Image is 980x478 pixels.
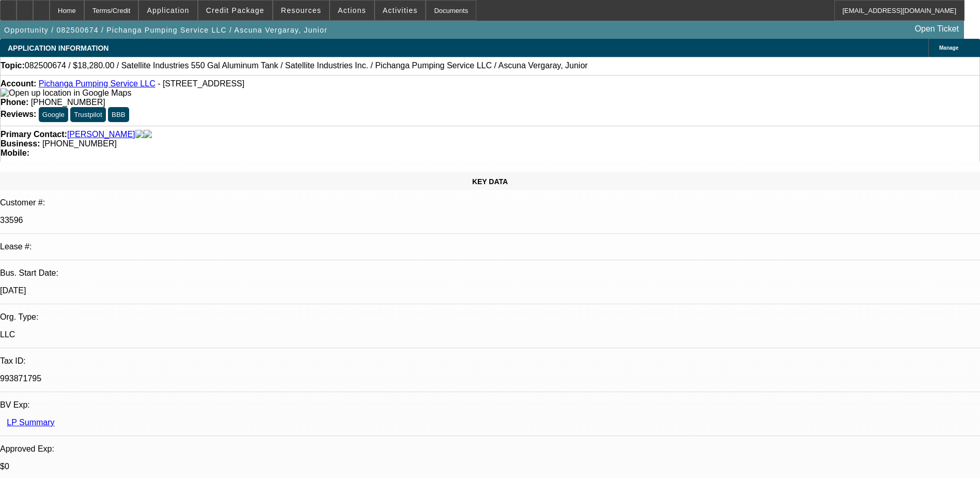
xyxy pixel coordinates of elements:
span: Application [147,6,189,14]
img: facebook-icon.png [135,130,144,139]
button: Google [39,107,68,122]
strong: Phone: [1,98,28,107]
button: Application [139,1,197,20]
button: BBB [108,107,129,122]
a: LP Summary [7,418,54,427]
a: Open Ticket [911,20,963,38]
span: Activities [383,6,418,14]
button: Resources [273,1,329,20]
button: Activities [375,1,426,20]
button: Credit Package [198,1,272,20]
strong: Mobile: [1,148,29,157]
strong: Topic: [1,61,25,70]
span: APPLICATION INFORMATION [8,44,108,52]
a: View Google Maps [1,88,131,97]
button: Trustpilot [70,107,105,122]
span: Credit Package [206,6,265,14]
strong: Primary Contact: [1,130,67,139]
strong: Account: [1,79,36,88]
a: Pichanga Pumping Service LLC [39,79,155,88]
span: [PHONE_NUMBER] [31,98,105,107]
a: [PERSON_NAME] [67,130,135,139]
button: Actions [330,1,374,20]
span: 082500674 / $18,280.00 / Satellite Industries 550 Gal Aluminum Tank / Satellite Industries Inc. /... [25,61,588,70]
img: Open up location in Google Maps [1,88,131,98]
span: Resources [281,6,321,14]
span: - [STREET_ADDRESS] [158,79,244,88]
strong: Business: [1,139,40,148]
img: linkedin-icon.png [144,130,152,139]
span: Actions [338,6,366,14]
span: KEY DATA [472,177,508,186]
span: [PHONE_NUMBER] [42,139,117,148]
strong: Reviews: [1,110,36,118]
span: Opportunity / 082500674 / Pichanga Pumping Service LLC / Ascuna Vergaray, Junior [4,26,328,34]
span: Manage [939,45,958,51]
